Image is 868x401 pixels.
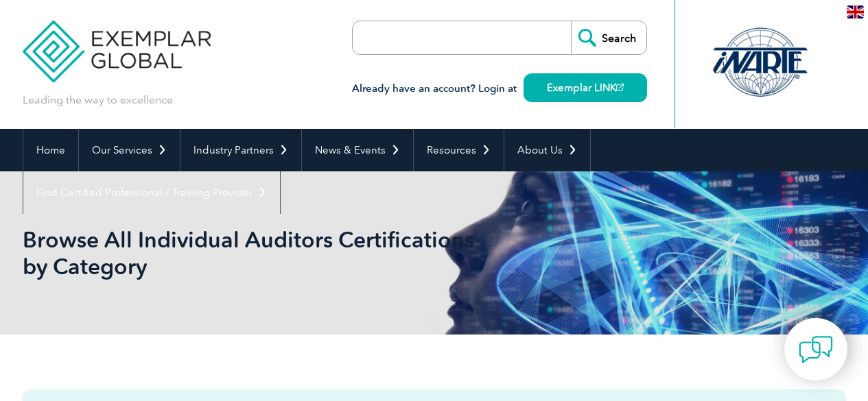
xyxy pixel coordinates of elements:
h3: Already have an account? Login at [352,80,647,97]
input: Search [571,21,646,54]
a: Find Certified Professional / Training Provider [23,171,280,214]
img: open_square.png [616,84,624,91]
a: About Us [504,129,590,171]
p: Leading the way to excellence [23,93,173,108]
a: Industry Partners [180,129,301,171]
a: Home [23,129,78,171]
img: contact-chat.png [799,332,833,367]
a: Exemplar LINK [524,73,647,102]
a: News & Events [302,129,413,171]
img: en [847,5,864,19]
a: Resources [414,129,504,171]
a: Our Services [79,129,180,171]
h1: Browse All Individual Auditors Certifications by Category [23,226,550,280]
